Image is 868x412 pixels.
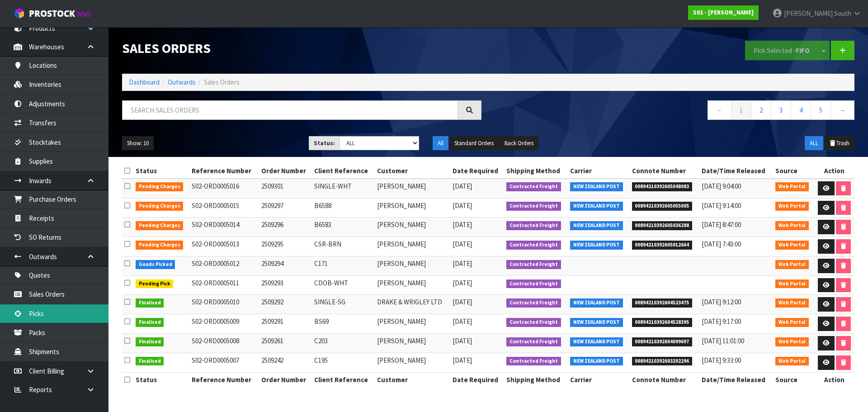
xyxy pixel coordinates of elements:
th: Date Required [450,164,505,178]
small: WMS [77,10,91,19]
span: Goods Picked [136,260,175,269]
a: → [830,100,854,120]
span: Contracted Freight [506,202,561,211]
span: Web Portal [775,182,809,191]
span: Finalised [136,357,164,366]
td: [PERSON_NAME] [375,314,450,334]
span: NEW ZEALAND POST [570,202,623,211]
th: Date/Time Released [699,372,773,387]
span: 00894210392605036288 [632,221,693,230]
th: Connote Number [630,164,700,178]
span: Contracted Freight [506,357,561,366]
td: S02-ORD0005016 [189,179,259,198]
span: Contracted Freight [506,318,561,327]
th: Shipping Method [504,164,568,178]
span: Pending Charges [136,241,184,250]
span: [PERSON_NAME] [784,9,833,18]
a: 5 [811,100,831,120]
a: 3 [771,100,791,120]
span: [DATE] [453,279,472,287]
span: Contracted Freight [506,279,561,289]
nav: Page navigation [495,100,854,123]
span: [DATE] 9:17:00 [702,317,741,326]
span: Contracted Freight [506,221,561,230]
td: S02-ORD0005007 [189,353,259,373]
th: Status [133,372,190,387]
td: S02-ORD0005011 [189,275,259,295]
span: Web Portal [775,260,809,269]
td: S02-ORD0005014 [189,218,259,237]
td: 2509296 [259,218,312,237]
td: C203 [312,334,375,353]
span: Contracted Freight [506,337,561,346]
td: [PERSON_NAME] [375,218,450,237]
button: Pick Selected -FIFO [745,41,818,60]
span: Web Portal [775,357,809,366]
button: Trash [824,136,854,151]
th: Source [773,164,814,178]
td: CDOB-WHT [312,275,375,295]
td: 2509291 [259,314,312,334]
th: Status [133,164,190,178]
span: Web Portal [775,298,809,308]
span: [DATE] 7:43:00 [702,240,741,248]
span: [DATE] 9:33:00 [702,356,741,365]
a: ← [708,100,731,120]
td: [PERSON_NAME] [375,334,450,353]
th: Reference Number [189,372,259,387]
span: 00894210392603202296 [632,357,693,366]
span: Pending Charges [136,182,184,191]
td: S02-ORD0005015 [189,198,259,218]
span: Contracted Freight [506,182,561,191]
span: [DATE] [453,298,472,306]
span: Contracted Freight [506,260,561,269]
strong: Status: [314,139,335,147]
td: 2509292 [259,295,312,314]
td: [PERSON_NAME] [375,237,450,256]
span: Web Portal [775,337,809,346]
span: [DATE] [453,356,472,365]
span: NEW ZEALAND POST [570,182,623,191]
span: [DATE] 11:01:00 [702,336,744,345]
span: NEW ZEALAND POST [570,337,623,346]
span: Finalised [136,318,164,327]
span: [DATE] [453,259,472,268]
span: [DATE] [453,317,472,326]
th: Date Required [450,372,505,387]
span: NEW ZEALAND POST [570,298,623,308]
a: 2 [751,100,771,120]
th: Carrier [568,372,629,387]
span: Contracted Freight [506,298,561,308]
td: 2509297 [259,198,312,218]
td: S02-ORD0005009 [189,314,259,334]
td: BS69 [312,314,375,334]
td: 2509301 [259,179,312,198]
span: Web Portal [775,241,809,250]
button: Back Orders [500,136,538,151]
strong: FIFO [796,46,810,55]
a: 1 [731,100,751,120]
span: [DATE] [453,201,472,210]
span: Pending Pick [136,279,174,289]
td: S02-ORD0005013 [189,237,259,256]
td: SINGLE-WHT [312,179,375,198]
span: [DATE] 9:12:00 [702,298,741,306]
a: Dashboard [129,78,160,86]
span: 00894210392604523475 [632,298,693,308]
th: Reference Number [189,164,259,178]
span: Web Portal [775,318,809,327]
span: [DATE] [453,240,472,248]
span: 00894210392605055005 [632,202,693,211]
td: S02-ORD0005008 [189,334,259,353]
span: [DATE] 8:47:00 [702,220,741,229]
span: [DATE] [453,182,472,190]
th: Date/Time Released [699,164,773,178]
td: DRAKE & WRIGLEY LTD [375,295,450,314]
th: Client Reference [312,164,375,178]
span: NEW ZEALAND POST [570,241,623,250]
td: 2509294 [259,256,312,276]
td: [PERSON_NAME] [375,275,450,295]
span: [DATE] [453,220,472,229]
span: 00894210392605048083 [632,182,693,191]
th: Shipping Method [504,372,568,387]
